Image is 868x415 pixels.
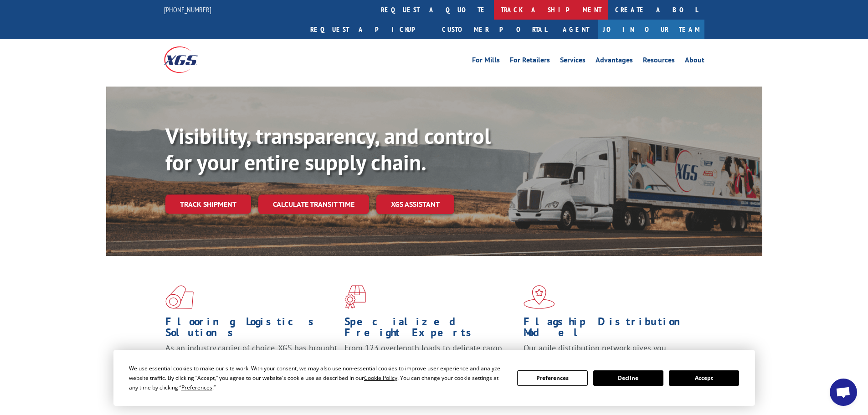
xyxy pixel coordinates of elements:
[165,316,338,343] h1: Flooring Logistics Solutions
[129,364,506,392] div: We use essential cookies to make our site work. With your consent, we may also use non-essential ...
[364,374,397,382] span: Cookie Policy
[164,5,211,14] a: [PHONE_NUMBER]
[344,316,517,343] h1: Specialized Freight Experts
[524,343,691,364] span: Our agile distribution network gives you nationwide inventory management on demand.
[181,384,212,391] span: Preferences
[344,285,366,309] img: xgs-icon-focused-on-flooring-red
[596,56,633,67] a: Advantages
[593,370,663,386] button: Decline
[669,370,739,386] button: Accept
[376,195,454,214] a: XGS ASSISTANT
[472,56,500,67] a: For Mills
[344,343,517,383] p: From 123 overlength loads to delicate cargo, our experienced staff knows the best way to move you...
[598,20,704,39] a: Join Our Team
[113,350,755,406] div: Cookie Consent Prompt
[524,316,696,343] h1: Flagship Distribution Model
[510,56,550,67] a: For Retailers
[524,285,555,309] img: xgs-icon-flagship-distribution-model-red
[685,56,704,67] a: About
[165,285,194,309] img: xgs-icon-total-supply-chain-intelligence-red
[435,20,554,39] a: Customer Portal
[165,343,337,375] span: As an industry carrier of choice, XGS has brought innovation and dedication to flooring logistics...
[554,20,598,39] a: Agent
[830,379,857,406] a: Open chat
[643,56,675,67] a: Resources
[165,122,491,176] b: Visibility, transparency, and control for your entire supply chain.
[517,370,587,386] button: Preferences
[258,195,369,214] a: Calculate transit time
[560,56,586,67] a: Services
[303,20,435,39] a: Request a pickup
[165,195,251,214] a: Track shipment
